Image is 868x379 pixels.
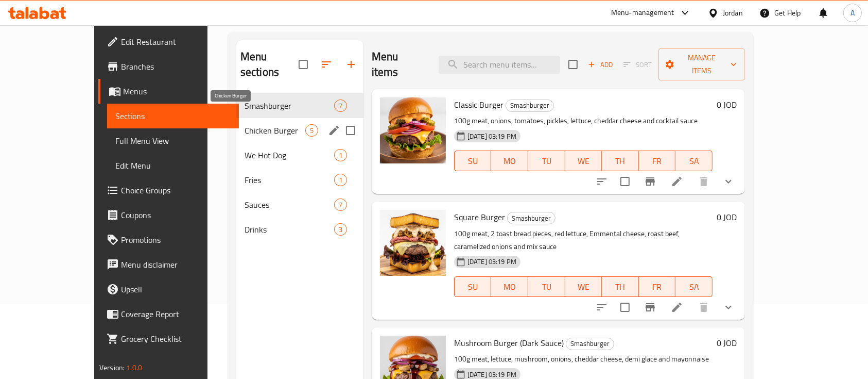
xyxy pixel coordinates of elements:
span: 1 [335,151,346,160]
span: MO [495,154,524,169]
button: MO [491,151,528,171]
span: FR [643,154,672,169]
button: show more [716,295,741,320]
button: delete [691,295,716,320]
button: Branch-specific-item [638,169,663,194]
div: Sauces7 [236,192,363,217]
span: TU [532,154,561,169]
span: Fries [245,174,334,186]
button: SA [675,276,713,297]
button: Branch-specific-item [638,295,663,320]
span: TU [532,279,561,294]
span: Classic Burger [454,97,504,112]
span: Sections [115,110,231,122]
span: Menus [123,85,231,97]
div: items [305,124,318,137]
span: Smashburger [245,100,334,112]
span: Smashburger [566,338,614,350]
a: Sections [107,104,239,128]
span: Promotions [121,234,231,246]
button: sort-choices [589,169,614,194]
button: TU [528,151,565,171]
h6: 0 JOD [717,336,737,350]
a: Promotions [98,227,239,252]
span: SA [680,279,708,294]
button: TU [528,276,565,297]
button: FR [639,276,676,297]
span: Select to update [614,171,636,192]
span: Smashburger [508,212,555,224]
a: Full Menu View [107,128,239,153]
a: Edit menu item [671,175,683,188]
span: Select all sections [292,54,314,75]
span: Coupons [121,209,231,221]
button: show more [716,169,741,194]
svg: Show Choices [722,301,735,314]
button: Add section [339,52,363,77]
h6: 0 JOD [717,210,737,224]
div: Smashburger [566,338,614,350]
span: Mushroom Burger (Dark Sauce) [454,335,564,351]
a: Menu disclaimer [98,252,239,277]
div: items [334,149,347,161]
span: Sort sections [314,52,339,77]
button: SA [675,151,713,171]
div: items [334,174,347,186]
div: items [334,199,347,211]
span: WE [569,279,598,294]
h6: 0 JOD [717,97,737,112]
h2: Menu items [372,49,426,80]
button: delete [691,169,716,194]
a: Edit menu item [671,301,683,314]
span: Coverage Report [121,308,231,320]
div: We Hot Dog1 [236,143,363,168]
button: TH [602,276,639,297]
span: Full Menu View [115,135,231,147]
span: Select section [562,54,584,75]
span: [DATE] 03:19 PM [463,257,520,267]
span: Select to update [614,296,636,318]
h2: Menu sections [240,49,299,80]
button: SU [454,151,491,171]
span: Smashburger [506,100,553,111]
span: SU [459,154,487,169]
a: Upsell [98,277,239,302]
div: Chicken Burger5edit [236,118,363,143]
span: 3 [335,225,346,235]
button: WE [565,151,602,171]
a: Edit Restaurant [98,29,239,54]
div: Fries1 [236,168,363,192]
a: Branches [98,54,239,79]
span: Add item [584,57,617,73]
span: [DATE] 03:19 PM [463,131,520,141]
span: TH [606,279,635,294]
button: WE [565,276,602,297]
span: 5 [306,126,318,136]
span: A [850,7,855,19]
p: 100g meat, onions, tomatoes, pickles, lettuce, cheddar cheese and cocktail sauce [454,114,713,127]
span: MO [495,279,524,294]
div: Menu-management [611,7,674,19]
div: Smashburger [507,212,555,224]
div: items [334,223,347,236]
button: Manage items [658,48,745,80]
span: 7 [335,200,346,210]
div: Smashburger7 [236,93,363,118]
a: Menus [98,79,239,104]
a: Coupons [98,203,239,227]
span: SU [459,279,487,294]
span: Chicken Burger [245,124,305,137]
a: Edit Menu [107,153,239,178]
nav: Menu sections [236,89,363,246]
span: Grocery Checklist [121,333,231,345]
button: edit [326,123,342,138]
span: TH [606,154,635,169]
p: 100g meat, lettuce, mushroom, onions, cheddar cheese, demi glace and mayonnaise [454,353,713,366]
span: Edit Restaurant [121,36,231,48]
div: Drinks3 [236,217,363,242]
img: Square Burger [380,210,446,276]
span: Menu disclaimer [121,258,231,271]
span: 7 [335,101,346,111]
p: 100g meat, 2 toast bread pieces, red lettuce, Emmental cheese, roast beef, caramelized onions and... [454,227,713,253]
